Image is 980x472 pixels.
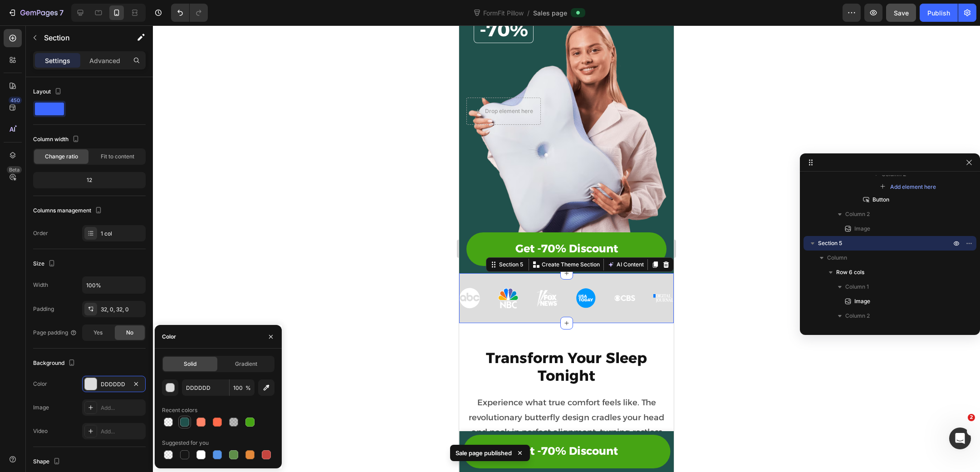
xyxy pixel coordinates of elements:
[459,25,674,472] iframe: Design area
[89,56,120,65] p: Advanced
[66,303,160,318] strong: GET 4 PACK - 70% OFF
[845,282,869,291] span: Column 1
[33,357,77,369] div: Background
[184,360,196,368] span: Solid
[927,8,950,18] div: Publish
[527,8,529,18] span: /
[7,207,207,241] a: Get -70% Discount
[83,235,141,243] p: Create Theme Section
[147,234,186,245] button: AI Content
[33,86,64,98] div: Layout
[836,268,864,277] span: Row 6 cols
[4,4,68,22] button: 7
[44,32,118,43] p: Section
[126,329,133,337] span: No
[533,8,567,18] span: Sales page
[162,333,176,341] div: Color
[45,152,78,161] span: Change ratio
[162,439,209,447] div: Suggested for you
[101,428,143,436] div: Add...
[33,305,54,313] div: Padding
[886,4,916,22] button: Save
[194,269,215,277] img: gempages_577712881215210000-3f80d9b2-fef7-499e-b916-9fc68bc1a8aa.svg
[894,9,909,17] span: Save
[171,4,208,22] div: Undo/Redo
[33,133,81,146] div: Column width
[876,182,940,192] button: Add element here
[83,277,145,293] input: Auto
[854,297,870,306] span: Image
[827,253,847,262] span: Column
[949,428,971,449] iframe: Intercom live chat
[27,324,188,359] strong: Transform Your Sleep Tonight
[872,195,889,204] span: Button
[117,262,137,283] img: gempages_577712881215210000-90d4babd-d524-44a0-90b3-ea3d9eec673e.svg
[35,174,144,187] div: 12
[33,403,49,412] div: Image
[39,263,60,283] img: gempages_577712881215210000-f0ae2671-7432-4af4-8565-b1eeed731ca9.svg
[456,448,512,457] p: Sale page published
[968,414,975,421] span: 2
[33,427,48,435] div: Video
[854,224,870,233] span: Image
[101,152,134,161] span: Fit to content
[920,4,958,22] button: Publish
[15,298,200,323] button: <strong>GET 4 PACK - 70% OFF</strong>
[101,404,143,412] div: Add...
[78,265,98,281] img: gempages_577712881215210000-e7dffe68-252b-49dc-8ac6-7630fa84e0ab.svg
[818,239,842,248] span: Section 5
[481,8,525,18] span: FormFit Pillow
[101,305,143,314] div: 32, 0, 32, 0
[8,370,206,429] p: Experience what true comfort feels like. The revolutionary butterfly design cradles your head and...
[7,166,22,173] div: Beta
[59,7,64,18] p: 7
[245,384,251,392] span: %
[101,380,127,388] div: DDDDDD
[162,406,197,414] div: Recent colors
[93,329,103,337] span: Yes
[33,380,47,388] div: Color
[101,230,143,238] div: 1 col
[235,360,257,368] span: Gradient
[33,329,77,337] div: Page padding
[33,456,62,468] div: Shape
[845,210,870,219] span: Column 2
[33,205,104,217] div: Columns management
[890,183,936,191] span: Add element here
[33,258,57,270] div: Size
[9,97,22,104] div: 450
[56,216,159,230] span: Get -70% Discount
[38,235,66,243] div: Section 5
[155,270,176,276] img: gempages_577712881215210000-d37fd9aa-0038-4f58-8311-f016fd9270bb.svg
[26,82,74,89] div: Drop element here
[33,229,48,237] div: Order
[33,281,48,289] div: Width
[845,311,870,320] span: Column 2
[182,379,229,396] input: Eg: FFFFFF
[45,56,70,65] p: Settings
